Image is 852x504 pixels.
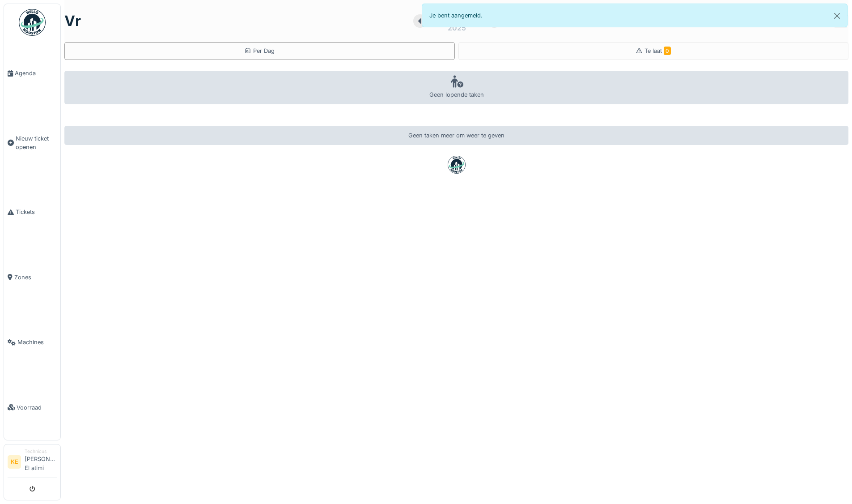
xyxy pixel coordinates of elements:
a: Machines [4,310,60,375]
span: Nieuw ticket openen [16,134,57,151]
a: Agenda [4,41,60,106]
a: Zones [4,245,60,310]
div: Je bent aangemeld. [422,4,848,27]
span: Agenda [15,69,57,77]
a: Tickets [4,179,60,244]
span: Machines [17,338,57,346]
span: Te laat [644,47,671,54]
a: KE Technicus[PERSON_NAME] El atimi [8,448,57,478]
span: Voorraad [17,403,57,412]
a: Nieuw ticket openen [4,106,60,179]
div: Geen taken meer om weer te geven [64,126,848,145]
button: Close [827,4,847,28]
img: Badge_color-CXgf-gQk.svg [19,9,46,36]
div: Geen lopende taken [64,71,848,104]
img: badge-BVDL4wpA.svg [448,156,466,174]
div: Technicus [25,448,57,455]
span: Tickets [16,208,57,216]
span: Zones [14,273,57,282]
h1: vr [64,13,81,30]
li: [PERSON_NAME] El atimi [25,448,57,476]
span: 0 [664,47,671,55]
div: 2025 [448,22,466,33]
a: Voorraad [4,375,60,440]
div: Per Dag [244,47,275,55]
li: KE [8,455,21,469]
